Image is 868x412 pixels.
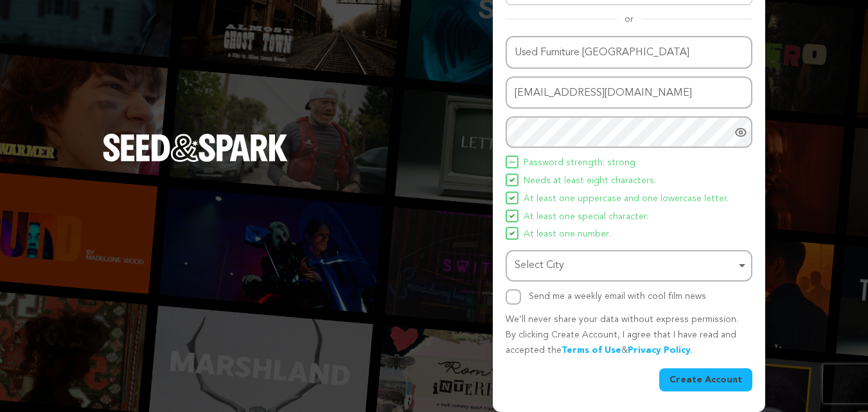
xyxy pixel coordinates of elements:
span: Password strength: strong [524,156,635,171]
img: Seed&Spark Icon [509,231,515,236]
span: At least one special character. [524,210,648,225]
input: Email address [506,76,752,109]
a: Privacy Policy [628,346,691,355]
span: or [617,13,641,26]
a: Show password as plain text. Warning: this will display your password on the screen. [734,126,747,139]
img: Seed&Spark Icon [509,159,515,165]
label: Send me a weekly email with cool film news [529,292,706,301]
img: Seed&Spark Icon [509,177,515,183]
div: Select City [515,256,736,275]
button: Create Account [659,368,752,391]
a: Terms of Use [562,346,621,355]
span: At least one number. [524,227,610,242]
input: Name [506,36,752,69]
p: We’ll never share your data without express permission. By clicking Create Account, I agree that ... [506,312,752,358]
a: Seed&Spark Homepage [103,134,288,188]
img: Seed&Spark Logo [103,134,288,162]
span: Needs at least eight characters. [524,174,656,189]
img: Seed&Spark Icon [509,195,515,201]
img: Seed&Spark Icon [509,213,515,219]
span: At least one uppercase and one lowercase letter. [524,192,729,207]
